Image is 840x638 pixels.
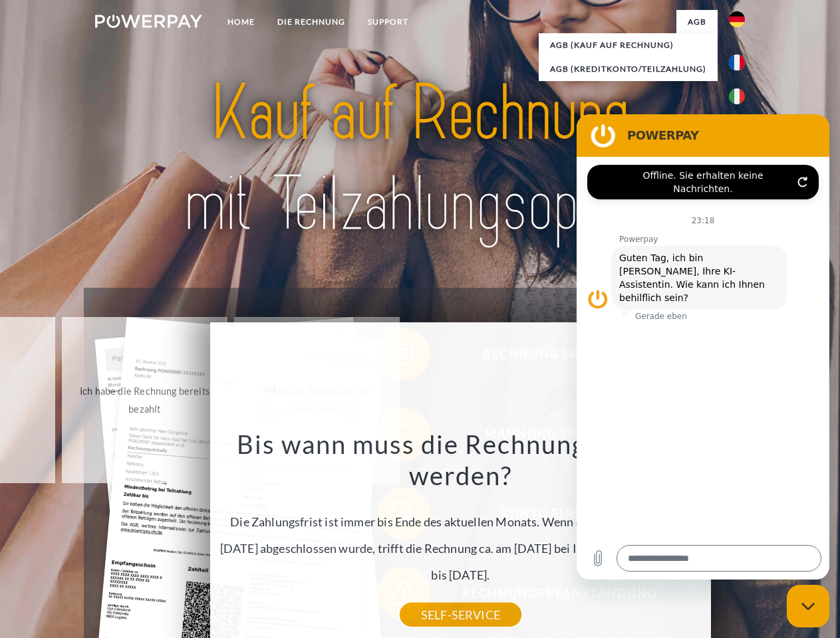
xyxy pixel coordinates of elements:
[729,54,745,70] img: fr
[539,33,718,57] a: AGB (Kauf auf Rechnung)
[729,11,745,27] img: de
[356,10,420,34] a: SUPPORT
[216,10,266,34] a: Home
[577,114,829,580] iframe: Messaging-Fenster
[729,88,745,104] img: it
[539,57,718,81] a: AGB (Kreditkonto/Teilzahlung)
[787,585,829,627] iframe: Schaltfläche zum Öffnen des Messaging-Fensters; Konversation läuft
[266,10,356,34] a: DIE RECHNUNG
[676,10,718,34] a: agb
[400,603,521,627] a: SELF-SERVICE
[218,428,704,615] div: Die Zahlungsfrist ist immer bis Ende des aktuellen Monats. Wenn die Bestellung z.B. am [DATE] abg...
[127,64,713,255] img: title-powerpay_de.svg
[70,382,219,418] div: Ich habe die Rechnung bereits bezahlt
[218,428,704,492] h3: Bis wann muss die Rechnung bezahlt werden?
[95,15,202,28] img: logo-powerpay-white.svg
